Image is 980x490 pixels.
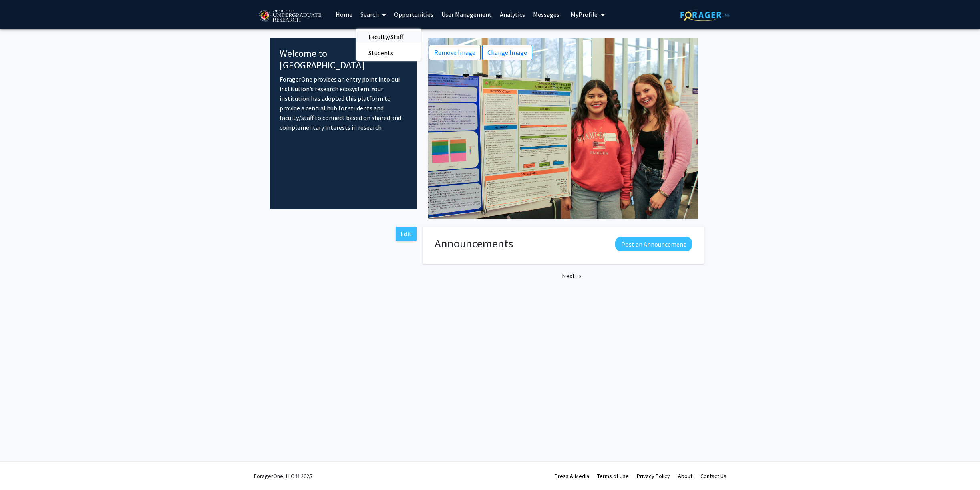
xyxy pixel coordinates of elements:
button: Edit [396,227,417,241]
h1: Announcements [435,237,513,251]
img: ForagerOne Logo [680,9,730,21]
a: About [678,472,692,480]
a: Faculty/Staff [356,31,421,43]
a: Messages [529,0,563,28]
img: University of Maryland Logo [256,6,324,26]
button: Post an Announcement [615,237,692,251]
ul: Pagination [423,270,704,282]
a: Terms of Use [597,472,629,480]
a: User Management [437,0,496,28]
a: Home [332,0,356,28]
p: ForagerOne provides an entry point into our institution’s research ecosystem. Your institution ha... [280,74,407,132]
img: Cover Image [428,38,698,219]
a: Next page [558,270,585,282]
h4: Welcome to [GEOGRAPHIC_DATA] [280,48,407,71]
a: Search [356,0,390,28]
a: Opportunities [390,0,437,28]
a: Analytics [496,0,529,28]
span: Students [356,45,405,61]
iframe: Chat [6,454,34,484]
a: Students [356,47,421,59]
a: Privacy Policy [637,472,670,480]
a: Contact Us [700,472,726,480]
a: Press & Media [555,472,589,480]
div: ForagerOne, LLC © 2025 [254,462,312,490]
span: My Profile [571,10,598,18]
button: Remove Image [429,45,481,60]
button: Change Image [482,45,532,60]
span: Faculty/Staff [356,29,415,45]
